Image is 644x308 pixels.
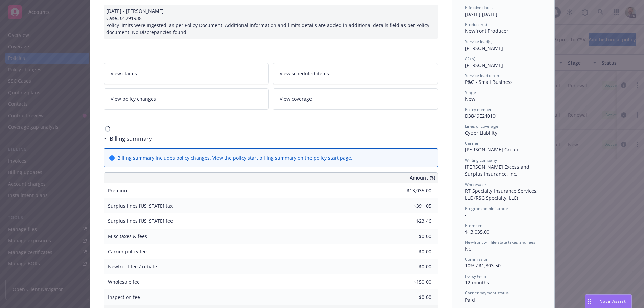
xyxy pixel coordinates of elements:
[465,79,513,85] span: P&C - Small Business
[465,106,492,112] span: Policy number
[465,206,508,211] span: Program administrator
[280,70,329,77] span: View scheduled items
[273,88,438,110] a: View coverage
[391,277,435,287] input: 0.00
[391,292,435,302] input: 0.00
[465,164,531,177] span: [PERSON_NAME] Excess and Surplus Insurance, Inc.
[273,63,438,84] a: View scheduled items
[391,201,435,211] input: 0.00
[465,256,488,262] span: Commission
[465,262,501,269] span: 10% / $1,303.50
[391,262,435,272] input: 0.00
[108,218,173,224] span: Surplus lines [US_STATE] fee
[465,5,541,18] div: [DATE] - [DATE]
[391,246,435,257] input: 0.00
[465,28,508,34] span: Newfront Producer
[599,298,626,304] span: Nova Assist
[103,88,269,110] a: View policy changes
[465,22,487,27] span: Producer(s)
[465,123,498,129] span: Lines of coverage
[465,73,499,78] span: Service lead team
[391,186,435,196] input: 0.00
[103,63,269,84] a: View claims
[108,233,147,239] span: Misc taxes & fees
[585,295,594,308] div: Drag to move
[465,222,482,228] span: Premium
[465,239,535,245] span: Newfront will file state taxes and fees
[465,62,503,68] span: [PERSON_NAME]
[465,273,486,279] span: Policy term
[108,187,129,194] span: Premium
[103,5,438,39] div: [DATE] - [PERSON_NAME] Case#01291938 Policy limits were Ingested as per Policy Document. Addition...
[465,188,539,201] span: RT Specialty Insurance Services, LLC (RSG Specialty, LLC)
[465,212,467,218] span: -
[465,56,475,62] span: AC(s)
[465,129,497,136] span: Cyber Liability
[391,231,435,241] input: 0.00
[465,39,493,44] span: Service lead(s)
[111,70,137,77] span: View claims
[465,113,498,119] span: D3849E240101
[465,5,493,10] span: Effective dates
[465,146,519,153] span: [PERSON_NAME] Group
[465,279,489,286] span: 12 months
[314,155,351,161] a: policy start page
[103,134,152,143] div: Billing summary
[465,140,479,146] span: Carrier
[585,294,632,308] button: Nova Assist
[465,45,503,51] span: [PERSON_NAME]
[465,290,509,296] span: Carrier payment status
[280,95,312,102] span: View coverage
[391,216,435,226] input: 0.00
[110,134,152,143] h3: Billing summary
[465,157,497,163] span: Writing company
[108,263,157,270] span: Newfront fee / rebate
[117,154,352,161] div: Billing summary includes policy changes. View the policy start billing summary on the .
[108,294,140,300] span: Inspection fee
[111,95,156,102] span: View policy changes
[465,229,489,235] span: $13,035.00
[465,245,471,252] span: No
[108,248,147,255] span: Carrier policy fee
[108,279,140,285] span: Wholesale fee
[410,174,435,181] span: Amount ($)
[465,297,475,303] span: Paid
[108,203,172,209] span: Surplus lines [US_STATE] tax
[465,96,475,102] span: New
[465,90,476,95] span: Stage
[465,182,486,187] span: Wholesaler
